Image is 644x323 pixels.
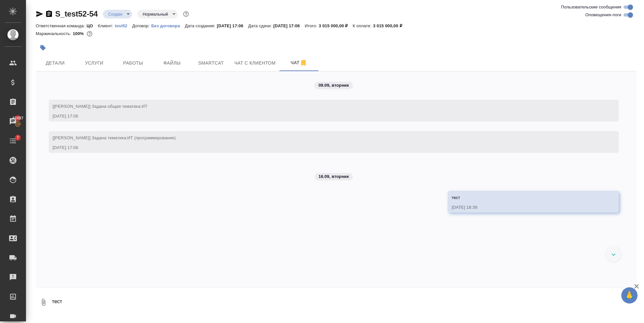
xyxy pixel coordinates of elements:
p: Клиент: [98,23,115,28]
span: [[PERSON_NAME]] Задана тематика: [53,135,176,140]
span: Работы [118,59,149,67]
button: Добавить тэг [36,41,50,55]
div: Создан [137,10,178,19]
p: 3 015 000,00 ₽ [319,23,353,28]
p: 09.09, вторник [318,82,349,89]
div: [DATE] 18:39 [452,204,596,211]
span: Услуги [79,59,110,67]
span: ИТ (программирование) [127,135,176,140]
span: 🙏 [624,289,635,302]
span: [[PERSON_NAME]] Задана общая тематика: [53,104,147,109]
button: 0.00 RUB; [85,30,94,38]
button: Скопировать ссылку для ЯМессенджера [36,10,43,18]
span: Файлы [156,59,188,67]
span: тест [452,195,460,200]
span: 7 [13,134,23,141]
button: Создан [106,11,124,17]
button: Нормальный [141,11,170,17]
span: Чат с клиентом [234,59,276,67]
span: Детали [40,59,71,67]
a: test52 [115,23,132,28]
button: Доп статусы указывают на важность/срочность заказа [182,10,190,18]
p: ЦО [87,23,98,28]
a: 42497 [2,113,24,130]
p: Без договора [151,23,185,28]
svg: Отписаться [300,59,307,67]
p: Маржинальность: [36,31,73,36]
p: test52 [115,23,132,28]
span: ИТ [142,104,147,109]
p: 100% [73,31,85,36]
p: 3 015 000,00 ₽ [373,23,407,28]
p: 16.09, вторник [318,173,349,180]
a: Без договора [151,23,185,28]
span: Пользовательские сообщения [561,4,621,10]
span: 42497 [8,115,27,121]
span: Smartcat [195,59,227,67]
div: [DATE] 17:06 [53,113,596,119]
span: Оповещения-логи [585,12,621,18]
a: S_test52-54 [55,9,98,18]
p: Дата создания: [185,23,217,28]
p: [DATE] 17:06 [273,23,305,28]
p: Договор: [132,23,151,28]
span: Чат [283,59,315,67]
button: Скопировать ссылку [45,10,53,18]
p: К оплате: [353,23,373,28]
div: [DATE] 17:06 [53,144,596,151]
p: Итого: [305,23,319,28]
button: 🙏 [621,287,638,304]
div: Создан [103,10,132,19]
p: Ответственная команда: [36,23,87,28]
p: Дата сдачи: [248,23,273,28]
p: [DATE] 17:06 [217,23,248,28]
a: 7 [2,133,24,149]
